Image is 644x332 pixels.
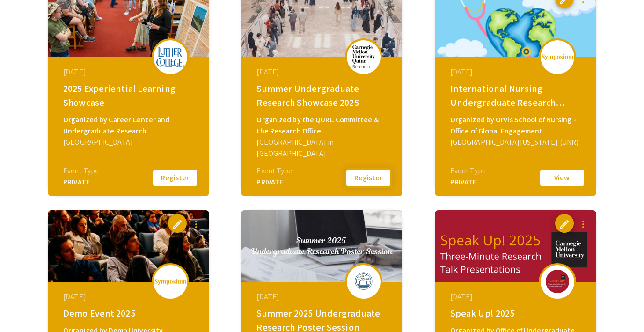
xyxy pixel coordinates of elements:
[241,210,402,282] img: summer-2025-undergraduate-research-poster-session_eventCoverPhoto_77f9a4__thumb.jpg
[154,279,187,285] img: logo_v2.png
[543,270,571,293] img: speak-up-2025_eventLogo_8a7d19_.png
[345,168,392,188] button: Register
[63,81,196,110] div: 2025 Experiential Learning Showcase
[450,306,583,320] div: Speak Up! 2025
[435,210,596,282] img: speak-up-2025_eventCoverPhoto_f5af8f__thumb.png
[559,219,570,230] span: edit
[63,165,99,177] div: Event Type
[450,137,583,148] div: [GEOGRAPHIC_DATA][US_STATE] (UNR)
[541,54,574,60] img: logo_v2.png
[450,291,583,302] div: [DATE]
[256,165,292,177] div: Event Type
[63,291,196,302] div: [DATE]
[48,210,209,282] img: demo-event-2025_eventCoverPhoto_e268cd__thumb.jpg
[539,168,585,188] button: View
[450,66,583,78] div: [DATE]
[450,81,583,110] div: International Nursing Undergraduate Research Symposium (INURS)
[168,214,187,233] button: edit
[152,168,198,188] button: Register
[450,177,486,188] div: PRIVATE
[578,219,589,230] mat-icon: more_vert
[256,114,389,137] div: Organized by the QURC Committee & the Research Office
[190,219,202,230] mat-icon: more_vert
[63,66,196,78] div: [DATE]
[156,47,184,67] img: 2025-experiential-learning-showcase_eventLogo_377aea_.png
[256,177,292,188] div: PRIVATE
[350,45,378,68] img: summer-undergraduate-research-showcase-2025_eventLogo_367938_.png
[256,81,389,110] div: Summer Undergraduate Research Showcase 2025
[555,214,574,233] button: edit
[450,165,486,177] div: Event Type
[63,137,196,148] div: [GEOGRAPHIC_DATA]
[7,290,40,325] iframe: Chat
[256,137,389,159] div: [GEOGRAPHIC_DATA] in [GEOGRAPHIC_DATA]
[350,270,378,293] img: summer-2025-undergraduate-research-poster-session_eventLogo_a048e7_.png
[256,66,389,78] div: [DATE]
[450,114,583,137] div: Organized by Orvis School of Nursing - Office of Global Engagement
[256,291,389,302] div: [DATE]
[63,114,196,137] div: Organized by Career Center and Undergraduate Research
[172,219,183,230] span: edit
[63,306,196,320] div: Demo Event 2025
[63,177,99,188] div: PRIVATE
